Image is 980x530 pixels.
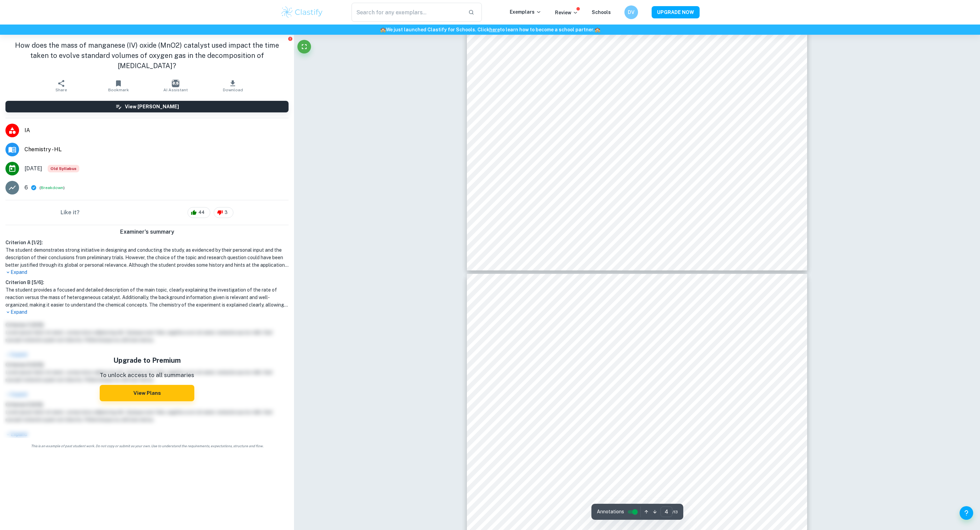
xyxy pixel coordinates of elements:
span: AI Assistant [163,88,188,92]
button: Fullscreen [297,40,311,53]
p: Exemplars [510,8,541,16]
span: IA [24,126,289,135]
p: Expand [5,309,289,316]
h1: The student provides a focused and detailed description of the main topic, clearly explaining the... [5,286,289,309]
h6: Like it? [61,208,80,217]
span: Old Syllabus [48,165,79,172]
h6: Criterion A [ 1 / 2 ]: [5,239,289,246]
button: Bookmark [90,76,147,95]
span: [DATE] [24,165,42,173]
span: 44 [195,209,208,216]
span: Bookmark [108,88,129,92]
a: here [489,27,500,32]
span: Annotations [597,508,624,515]
p: Expand [5,269,289,276]
button: View Plans [100,385,194,401]
span: Chemistry - HL [24,145,289,154]
h1: The student demonstrates strong initiative in designing and conducting the study, as evidenced by... [5,246,289,269]
button: Report issue [288,36,293,41]
button: DV [624,5,638,19]
img: Clastify logo [280,5,324,19]
h6: DV [627,9,635,16]
span: Share [55,88,67,92]
button: Download [204,76,261,95]
img: AI Assistant [172,80,179,87]
p: Review [555,9,578,16]
button: Help and Feedback [960,506,973,520]
input: Search for any exemplars... [352,3,463,22]
span: ( ) [39,185,65,191]
a: Schools [592,10,611,15]
span: 3 [221,209,231,216]
p: 6 [24,184,28,192]
span: Download [223,88,243,92]
h1: How does the mass of manganese (IV) oxide (MnO2) catalyst used impact the time taken to evolve st... [5,40,289,71]
button: Share [33,76,90,95]
div: 3 [214,207,233,218]
span: This is an example of past student work. Do not copy or submit as your own. Use to understand the... [3,443,291,449]
button: View [PERSON_NAME] [5,101,289,112]
span: 🏫 [380,27,386,32]
h5: Upgrade to Premium [100,355,194,365]
h6: View [PERSON_NAME] [125,103,179,110]
span: 🏫 [594,27,600,32]
h6: We just launched Clastify for Schools. Click to learn how to become a school partner. [1,26,979,33]
div: 44 [187,207,210,218]
h6: Criterion B [ 5 / 6 ]: [5,279,289,286]
div: Starting from the May 2025 session, the Chemistry IA requirements have changed. It's OK to refer ... [48,165,79,172]
button: Breakdown [41,185,63,191]
button: UPGRADE NOW [652,6,700,18]
p: To unlock access to all summaries [100,371,194,380]
button: AI Assistant [147,76,204,95]
h6: Examiner's summary [3,228,291,236]
span: / 13 [672,509,678,515]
